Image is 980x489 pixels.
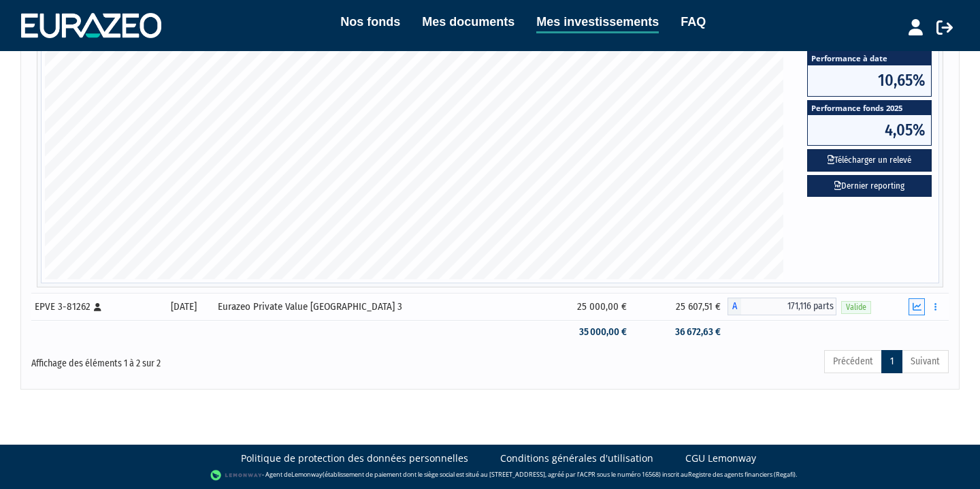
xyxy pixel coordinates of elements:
[881,350,902,373] a: 1
[14,469,966,482] div: - Agent de (établissement de paiement dont le siège social est situé au [STREET_ADDRESS], agréé p...
[210,469,263,482] img: logo-lemonway.png
[634,293,728,320] td: 25 607,51 €
[533,320,634,344] td: 35 000,00 €
[841,301,871,314] span: Valide
[218,300,528,314] div: Eurazeo Private Value [GEOGRAPHIC_DATA] 3
[808,65,931,95] span: 10,65%
[808,115,931,145] span: 4,05%
[159,300,208,314] div: [DATE]
[291,470,323,479] a: Lemonway
[728,298,836,315] div: A - Eurazeo Private Value Europe 3
[340,12,400,31] a: Nos fonds
[35,300,150,314] div: EPVE 3-81262
[21,13,161,37] img: 1732889491-logotype_eurazeo_blanc_rvb.png
[31,349,402,370] div: Affichage des éléments 1 à 2 sur 2
[681,12,706,31] a: FAQ
[741,298,836,315] span: 171,116 parts
[902,350,949,373] a: Suivant
[685,452,756,465] a: CGU Lemonway
[241,452,468,465] a: Politique de protection des données personnelles
[422,12,514,31] a: Mes documents
[824,350,882,373] a: Précédent
[634,320,728,344] td: 36 672,63 €
[533,293,634,320] td: 25 000,00 €
[94,303,101,311] i: [Français] Personne physique
[688,470,796,479] a: Registre des agents financiers (Regafi)
[536,12,659,33] a: Mes investissements
[808,101,931,115] span: Performance fonds 2025
[807,149,932,172] button: Télécharger un relevé
[500,452,653,465] a: Conditions générales d'utilisation
[728,298,741,315] span: A
[808,51,931,65] span: Performance à date
[807,175,932,198] a: Dernier reporting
